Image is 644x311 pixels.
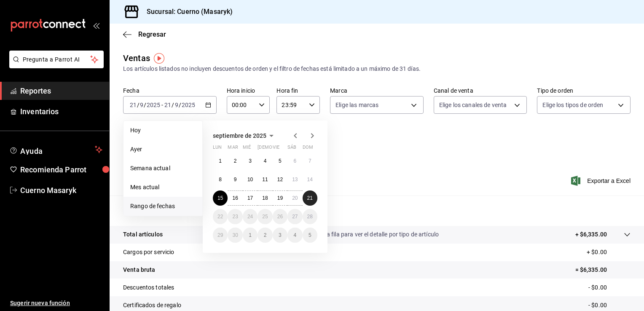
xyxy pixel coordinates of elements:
[247,195,253,201] abbr: 17 de septiembre de 2025
[575,230,607,239] p: + $6,335.00
[10,299,102,308] span: Sugerir nueva función
[232,232,238,238] abbr: 30 de septiembre de 2025
[277,177,283,182] abbr: 12 de septiembre de 2025
[258,145,307,153] abbr: jueves
[164,102,172,108] input: --
[264,232,267,238] abbr: 2 de octubre de 2025
[247,214,253,220] abbr: 24 de septiembre de 2025
[330,88,424,94] label: Marca
[130,145,196,154] span: Ayer
[303,228,317,243] button: 5 de octubre de 2025
[123,230,163,239] p: Total artículos
[258,228,272,243] button: 2 de octubre de 2025
[287,153,302,169] button: 6 de septiembre de 2025
[20,106,102,117] span: Inventarios
[123,88,217,94] label: Fecha
[273,153,287,169] button: 5 de septiembre de 2025
[219,158,222,164] abbr: 1 de septiembre de 2025
[573,176,631,186] button: Exportar a Excel
[213,190,228,206] button: 15 de septiembre de 2025
[232,195,238,201] abbr: 16 de septiembre de 2025
[258,190,272,206] button: 18 de septiembre de 2025
[130,126,196,135] span: Hoy
[262,177,268,182] abbr: 11 de septiembre de 2025
[123,52,150,64] div: Ventas
[287,228,302,243] button: 4 de octubre de 2025
[262,214,268,220] abbr: 25 de septiembre de 2025
[307,195,313,201] abbr: 21 de septiembre de 2025
[273,190,287,206] button: 19 de septiembre de 2025
[23,55,91,64] span: Pregunta a Parrot AI
[273,228,287,243] button: 3 de octubre de 2025
[20,164,102,175] span: Recomienda Parrot
[249,232,252,238] abbr: 1 de octubre de 2025
[232,214,238,220] abbr: 23 de septiembre de 2025
[307,214,313,220] abbr: 28 de septiembre de 2025
[587,248,631,257] p: + $0.00
[258,209,272,224] button: 25 de septiembre de 2025
[228,172,242,187] button: 9 de septiembre de 2025
[213,209,228,224] button: 22 de septiembre de 2025
[130,202,196,211] span: Rango de fechas
[6,61,104,70] a: Pregunta a Parrot AI
[123,265,155,274] p: Venta bruta
[228,209,242,224] button: 23 de septiembre de 2025
[287,172,302,187] button: 13 de septiembre de 2025
[123,30,166,38] button: Regresar
[123,206,631,216] p: Resumen
[588,301,631,310] p: - $0.00
[434,88,527,94] label: Canal de venta
[243,209,258,224] button: 24 de septiembre de 2025
[174,102,179,108] input: --
[575,265,631,274] p: = $6,335.00
[219,177,222,182] abbr: 8 de septiembre de 2025
[243,145,251,153] abbr: miércoles
[542,101,603,109] span: Elige los tipos de orden
[228,190,242,206] button: 16 de septiembre de 2025
[537,88,631,94] label: Tipo de orden
[279,158,282,164] abbr: 5 de septiembre de 2025
[262,195,268,201] abbr: 18 de septiembre de 2025
[9,51,104,68] button: Pregunta a Parrot AI
[307,177,313,182] abbr: 14 de septiembre de 2025
[243,228,258,243] button: 1 de octubre de 2025
[154,53,164,64] img: Tooltip marker
[228,153,242,169] button: 2 de septiembre de 2025
[20,145,91,155] span: Ayuda
[309,158,311,164] abbr: 7 de septiembre de 2025
[137,102,140,108] span: /
[181,102,196,108] input: ----
[293,232,296,238] abbr: 4 de octubre de 2025
[303,153,317,169] button: 7 de septiembre de 2025
[309,232,311,238] abbr: 5 de octubre de 2025
[292,195,298,201] abbr: 20 de septiembre de 2025
[123,248,174,257] p: Cargos por servicio
[273,209,287,224] button: 26 de septiembre de 2025
[277,195,283,201] abbr: 19 de septiembre de 2025
[228,145,238,153] abbr: martes
[276,88,320,94] label: Hora fin
[264,158,267,164] abbr: 4 de septiembre de 2025
[213,131,276,141] button: septiembre de 2025
[273,172,287,187] button: 12 de septiembre de 2025
[146,102,161,108] input: ----
[303,209,317,224] button: 28 de septiembre de 2025
[293,158,296,164] abbr: 6 de septiembre de 2025
[287,145,296,153] abbr: sábado
[228,228,242,243] button: 30 de septiembre de 2025
[292,177,298,182] abbr: 13 de septiembre de 2025
[20,85,102,97] span: Reportes
[130,183,196,192] span: Mes actual
[277,214,283,220] abbr: 26 de septiembre de 2025
[249,158,252,164] abbr: 3 de septiembre de 2025
[273,145,279,153] abbr: viernes
[213,172,228,187] button: 8 de septiembre de 2025
[140,102,144,108] input: --
[243,190,258,206] button: 17 de septiembre de 2025
[243,172,258,187] button: 10 de septiembre de 2025
[287,190,302,206] button: 20 de septiembre de 2025
[217,214,223,220] abbr: 22 de septiembre de 2025
[439,101,507,109] span: Elige los canales de venta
